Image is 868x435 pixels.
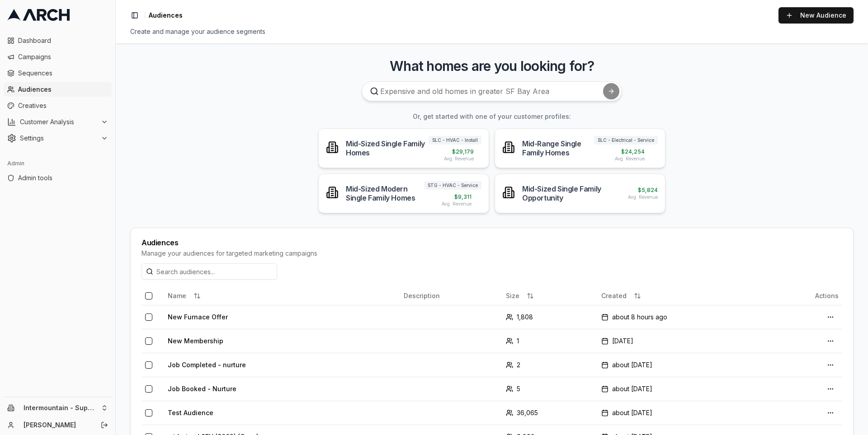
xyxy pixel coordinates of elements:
[142,249,842,258] div: Manage your audiences for targeted marketing campaigns
[594,136,658,145] span: SLC - Electrical - Service
[615,155,645,162] span: Avg. Revenue
[164,305,400,329] td: New Furnace Offer
[506,337,594,346] div: 1
[601,337,766,346] div: [DATE]
[362,81,622,101] input: Expensive and old homes in greater SF Bay Area
[429,136,481,145] span: SLC - HVAC - Install
[18,101,108,110] span: Creatives
[164,353,400,377] td: Job Completed - nurture
[18,85,108,94] span: Audiences
[4,156,112,171] div: Admin
[628,194,658,201] span: Avg. Revenue
[4,171,112,185] a: Admin tools
[506,313,594,322] div: 1,808
[168,289,396,303] div: Name
[18,173,108,182] span: Admin tools
[452,148,474,155] span: $ 29,179
[18,69,108,78] span: Sequences
[522,184,621,202] div: Mid-Sized Single Family Opportunity
[442,201,472,207] span: Avg. Revenue
[778,7,854,23] a: New Audience
[400,287,502,305] th: Description
[4,33,112,48] a: Dashboard
[506,360,594,370] div: 2
[18,36,108,45] span: Dashboard
[164,329,400,353] td: New Membership
[506,384,594,393] div: 5
[346,184,424,202] div: Mid-Sized Modern Single Family Homes
[346,139,429,157] div: Mid-Sized Single Family Homes
[638,187,658,194] span: $ 5,824
[164,401,400,425] td: Test Audience
[444,155,474,162] span: Avg. Revenue
[601,313,766,322] div: about 8 hours ago
[149,11,183,20] nav: breadcrumb
[601,384,766,393] div: about [DATE]
[142,263,277,280] input: Search audiences...
[621,148,645,155] span: $ 24,254
[18,52,108,61] span: Campaigns
[20,134,97,143] span: Settings
[149,11,183,20] span: Audiences
[4,50,112,64] a: Campaigns
[130,112,854,121] h3: Or, get started with one of your customer profiles:
[601,289,766,303] div: Created
[4,401,112,415] button: Intermountain - Superior Water & Air
[20,117,97,126] span: Customer Analysis
[164,377,400,401] td: Job Booked - Nurture
[4,98,112,113] a: Creatives
[130,58,854,74] h3: What homes are you looking for?
[522,139,594,157] div: Mid-Range Single Family Homes
[98,419,111,431] button: Log out
[142,239,842,246] div: Audiences
[4,66,112,80] a: Sequences
[454,193,472,201] span: $ 9,311
[4,115,112,129] button: Customer Analysis
[770,287,842,305] th: Actions
[506,408,594,417] div: 36,065
[24,404,97,412] span: Intermountain - Superior Water & Air
[601,360,766,370] div: about [DATE]
[4,82,112,97] a: Audiences
[4,131,112,145] button: Settings
[130,27,854,36] div: Create and manage your audience segments
[24,421,91,430] a: [PERSON_NAME]
[506,289,594,303] div: Size
[424,181,481,190] span: STG - HVAC - Service
[601,408,766,417] div: about [DATE]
